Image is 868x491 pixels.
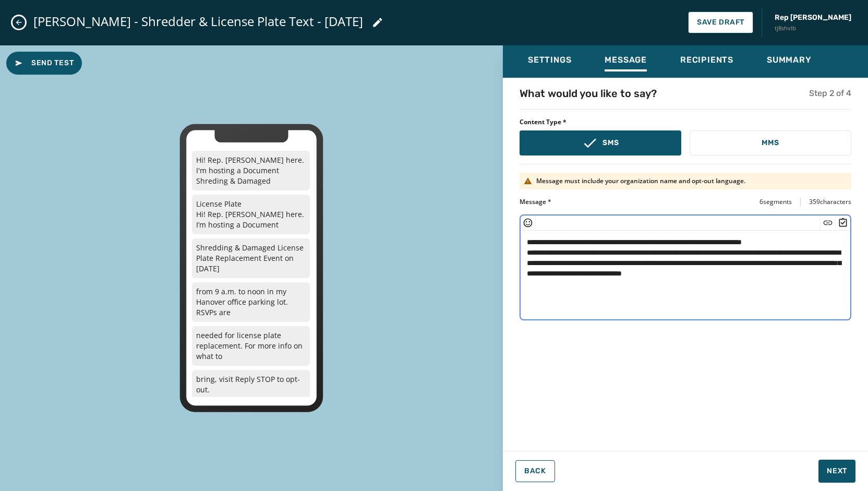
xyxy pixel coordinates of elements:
span: Settings [528,55,571,65]
button: Next [818,460,855,483]
h5: Step 2 of 4 [809,87,851,100]
span: [PERSON_NAME] - Shredder & License Plate Text - [DATE] [33,13,363,30]
label: Message * [520,198,551,206]
button: Settings [520,50,580,74]
p: MMS [762,138,779,148]
p: Shredding & Damaged License Plate Replacement Event on [DATE] [192,238,310,278]
span: Save Draft [697,18,744,27]
span: Next [827,466,847,476]
button: Insert Survey [838,218,848,228]
h4: What would you like to say? [520,86,657,101]
span: tj8shvlb [775,24,851,33]
button: Recipients [672,50,742,74]
p: Hi! Rep. [PERSON_NAME] here. I'm hosting a Document Shreding & Damaged [192,151,310,190]
p: bring, visit Reply STOP to opt-out. [192,370,310,399]
span: 6 segments [759,198,792,206]
button: MMS [690,130,851,155]
button: SMS [520,130,681,155]
p: needed for license plate replacement. For more info on what to [192,326,310,366]
span: Content Type * [520,118,851,126]
p: Message must include your organization name and opt-out language. [536,177,745,185]
span: Message [605,55,647,65]
span: Summary [767,55,812,65]
button: Insert Short Link [823,218,833,228]
button: Message [596,50,655,74]
p: SMS [602,138,619,148]
button: Summary [758,50,820,74]
button: Save Draft [688,11,753,33]
span: Back [524,467,546,475]
span: Recipients [680,55,733,65]
button: Insert Emoji [523,218,533,228]
span: 359 characters [809,198,851,206]
span: Rep [PERSON_NAME] [775,13,851,23]
p: from 9 a.m. to noon in my Hanover office parking lot. RSVPs are [192,282,310,322]
p: License Plate Hi! Rep. [PERSON_NAME] here. I’m hosting a Document [192,195,310,234]
button: Back [515,460,555,482]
